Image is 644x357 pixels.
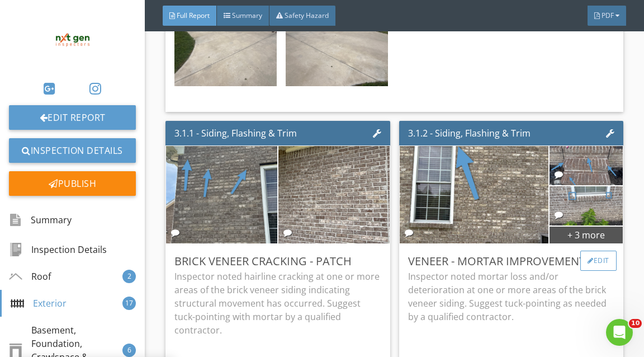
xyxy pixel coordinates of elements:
[9,243,107,256] div: Inspection Details
[9,105,136,130] a: Edit Report
[122,344,136,357] div: 6
[9,270,51,283] div: Roof
[174,126,297,140] div: 3.1.1 - Siding, Flashing & Trim
[408,126,531,140] div: 3.1.2 - Siding, Flashing & Trim
[606,319,633,346] iframe: Intercom live chat
[312,73,636,317] img: photo.jpg
[550,157,623,255] img: photo.jpg
[408,253,614,270] div: Veneer - Mortar Improvements
[122,297,136,310] div: 17
[602,11,614,20] span: PDF
[177,11,210,20] span: Full Report
[408,270,614,323] p: Inspector noted mortar loss and/or deterioration at one or more areas of the brick veneer siding....
[232,11,262,20] span: Summary
[580,251,617,271] div: Edit
[122,270,136,283] div: 2
[550,226,623,243] div: + 3 more
[285,11,329,20] span: Safety Hazard
[629,319,642,328] span: 10
[550,117,623,215] img: photo.jpg
[286,10,388,86] img: photo.jpg
[195,91,472,299] img: photo.jpg
[9,138,136,163] a: Inspection Details
[174,270,381,337] p: Inspector noted hairline cracking at one or more areas of the brick veneer siding indicating stru...
[174,253,381,270] div: Brick Veneer Cracking - Patch
[9,211,72,230] div: Summary
[11,297,67,310] div: Exterior
[174,10,277,86] img: photo.jpg
[131,73,313,317] img: photo.jpg
[19,9,126,72] img: IMG_1307.png
[9,171,136,196] div: Publish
